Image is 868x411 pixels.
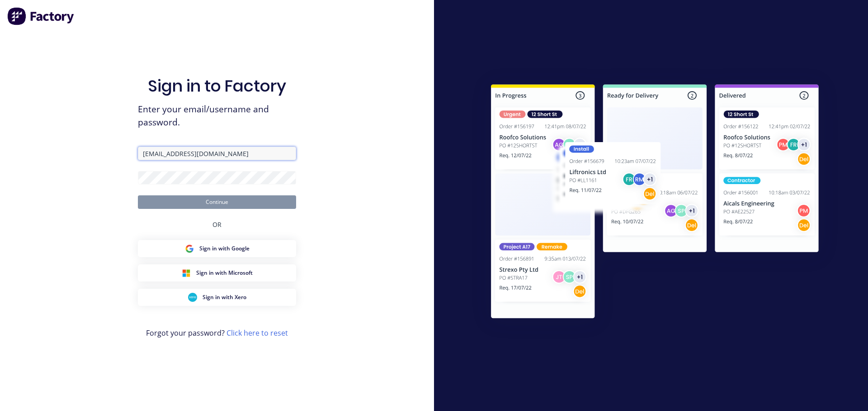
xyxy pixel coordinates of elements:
img: Factory [7,7,75,25]
span: Enter your email/username and password. [138,103,296,129]
img: Xero Sign in [188,293,197,302]
span: Sign in with Microsoft [196,269,253,277]
img: Sign in [471,66,839,340]
img: Microsoft Sign in [182,268,191,277]
button: Continue [138,195,296,209]
span: Sign in with Google [199,245,250,253]
button: Google Sign inSign in with Google [138,240,296,257]
input: Email/Username [138,147,296,160]
a: Click here to reset [226,328,288,338]
div: OR [212,209,222,240]
button: Xero Sign inSign in with Xero [138,289,296,306]
span: Forgot your password? [146,328,288,338]
img: Google Sign in [185,244,194,253]
h1: Sign in to Factory [148,76,286,96]
button: Microsoft Sign inSign in with Microsoft [138,264,296,282]
span: Sign in with Xero [203,293,246,301]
